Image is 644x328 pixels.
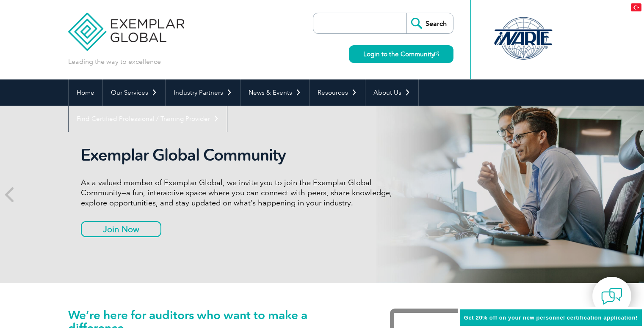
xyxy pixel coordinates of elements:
a: News & Events [240,79,309,106]
p: Leading the way to excellence [68,57,161,66]
img: tr [631,3,641,11]
input: Search [406,13,453,33]
p: As a valued member of Exemplar Global, we invite you to join the Exemplar Global Community—a fun,... [81,178,398,208]
span: Get 20% off on your new personnel certification application! [464,314,638,321]
a: Join Now [81,221,161,237]
a: Industry Partners [166,79,240,106]
a: About Us [365,79,418,106]
img: open_square.png [434,52,439,56]
img: contact-chat.png [601,286,622,307]
a: Our Services [103,79,165,106]
a: Login to the Community [349,45,453,63]
a: Resources [310,79,365,106]
a: Find Certified Professional / Training Provider [69,106,227,132]
a: Home [69,79,102,106]
h2: Exemplar Global Community [81,145,398,165]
